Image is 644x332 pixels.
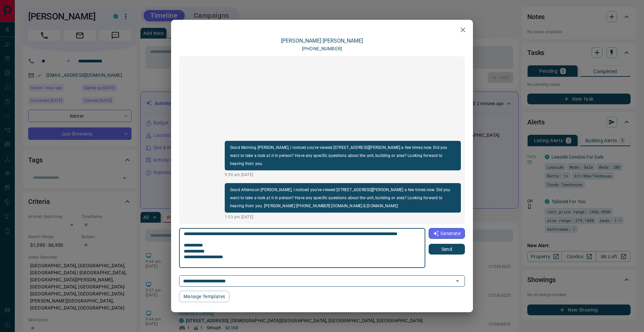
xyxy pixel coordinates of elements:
[302,45,342,52] p: [PHONE_NUMBER]
[179,291,229,302] button: Manage Templates
[429,244,465,255] button: Send
[225,172,461,178] p: 9:30 am [DATE]
[225,214,461,220] p: 1:53 pm [DATE]
[281,38,363,44] a: [PERSON_NAME] [PERSON_NAME]
[453,276,462,286] button: Open
[230,144,455,168] p: Good Morning [PERSON_NAME], I noticed you've viewed [STREET_ADDRESS][PERSON_NAME] a few times now...
[230,186,455,210] p: Good Afternoon [PERSON_NAME], I noticed you've viewed [STREET_ADDRESS][PERSON_NAME] a few times n...
[429,228,465,239] button: Generate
